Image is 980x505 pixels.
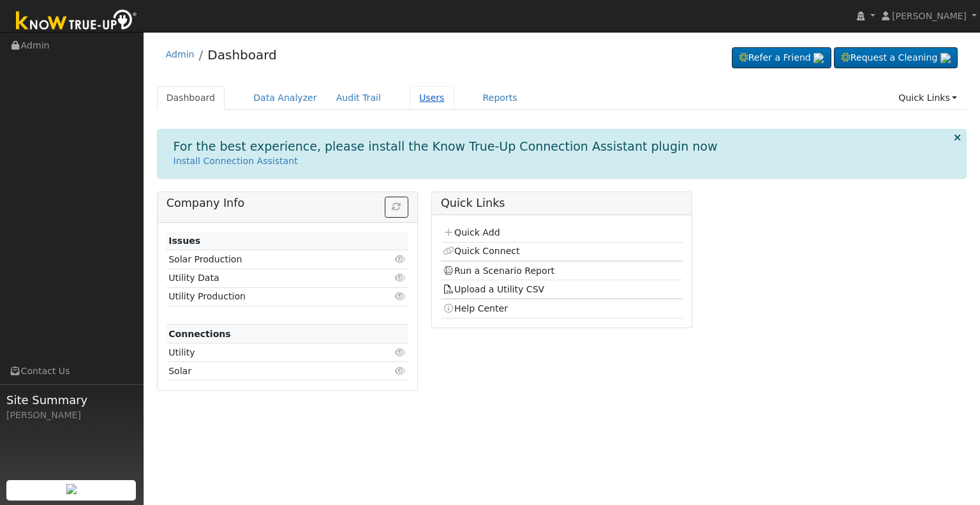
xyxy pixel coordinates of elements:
span: [PERSON_NAME] [892,11,967,21]
a: Install Connection Assistant [174,156,298,166]
i: Click to view [395,348,406,357]
img: retrieve [66,484,77,494]
a: Request a Cleaning [834,47,958,69]
strong: Connections [168,329,231,339]
img: Know True-Up [10,7,144,36]
a: Quick Links [889,86,967,110]
a: Users [410,86,454,110]
a: Audit Trail [327,86,390,110]
span: Site Summary [6,391,137,409]
a: Admin [166,49,195,59]
img: retrieve [940,53,951,63]
a: Data Analyzer [244,86,327,110]
td: Solar Production [167,250,369,269]
i: Click to view [395,255,406,264]
i: Click to view [395,366,406,375]
h5: Quick Links [441,197,683,210]
a: Run a Scenario Report [443,266,554,276]
a: Quick Connect [443,246,519,256]
a: Dashboard [157,86,225,110]
a: Dashboard [207,47,277,63]
div: [PERSON_NAME] [6,409,137,422]
a: Reports [473,86,527,110]
a: Help Center [443,303,508,313]
strong: Issues [168,236,200,246]
a: Quick Add [443,227,500,237]
a: Refer a Friend [732,47,831,69]
h1: For the best experience, please install the Know True-Up Connection Assistant plugin now [174,139,718,154]
h5: Company Info [167,197,408,210]
td: Utility [167,343,369,362]
img: retrieve [813,53,824,63]
i: Click to view [395,273,406,282]
a: Upload a Utility CSV [443,284,544,294]
i: Click to view [395,292,406,301]
td: Utility Data [167,269,369,287]
td: Utility Production [167,287,369,306]
td: Solar [167,362,369,381]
